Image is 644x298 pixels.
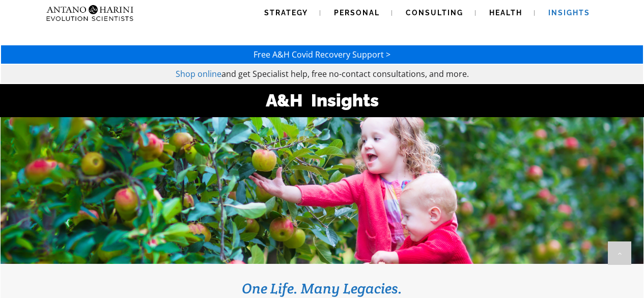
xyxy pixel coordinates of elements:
span: and get Specialist help, free no-contact consultations, and more. [221,68,469,79]
span: Personal [334,9,380,17]
span: Health [489,9,522,17]
span: Insights [548,9,590,17]
span: Consulting [406,9,463,17]
span: Strategy [264,9,308,17]
a: Shop online [176,68,221,79]
strong: A&H Insights [266,90,379,111]
a: Free A&H Covid Recovery Support > [254,49,390,60]
h3: One Life. Many Legacies. [16,279,628,297]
